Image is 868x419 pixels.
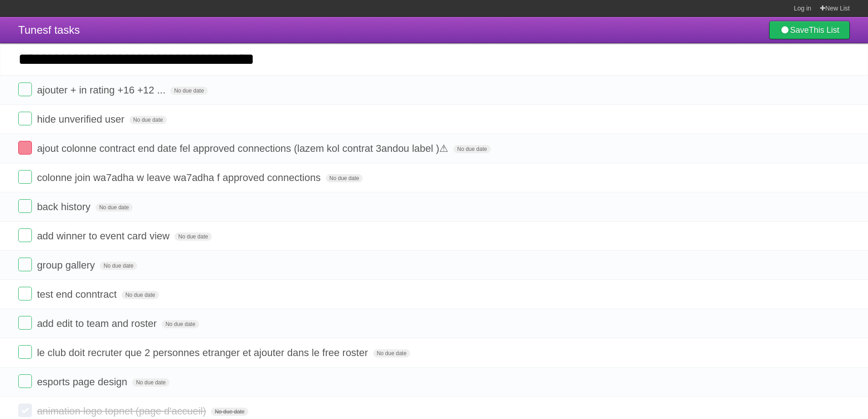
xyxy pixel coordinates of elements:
[132,378,169,387] span: No due date
[18,83,32,96] label: Done
[170,87,207,95] span: No due date
[769,21,850,39] a: SaveThis List
[37,347,370,358] span: le club doit recruter que 2 personnes etranger et ajouter dans le free roster
[100,262,137,270] span: No due date
[37,114,127,125] span: hide unverified user
[37,230,172,242] span: add winner to event card view
[18,112,32,125] label: Done
[18,287,32,300] label: Done
[211,408,248,416] span: No due date
[326,174,363,182] span: No due date
[37,318,159,329] span: add edit to team and roster
[37,289,119,300] span: test end conntract
[453,145,490,153] span: No due date
[37,143,451,154] span: ajout colonne contract end date fel approved connections (lazem kol contrat 3andou label )⚠
[18,199,32,213] label: Done
[373,349,410,357] span: No due date
[18,258,32,271] label: Done
[37,376,129,388] span: esports page design
[175,233,211,241] span: No due date
[122,291,159,299] span: No due date
[37,84,168,96] span: ajouter + in rating +16 +12 ...
[809,26,839,35] b: This List
[37,172,323,183] span: colonne join wa7adha w leave wa7adha f approved connections
[18,345,32,359] label: Done
[37,405,208,417] span: animation logo topnet (page d'accueil)
[18,24,80,36] span: Tunesf tasks
[18,170,32,184] label: Done
[18,141,32,155] label: Done
[96,203,133,212] span: No due date
[18,316,32,330] label: Done
[37,259,97,271] span: group gallery
[129,116,166,124] span: No due date
[18,403,32,417] label: Done
[162,320,199,328] span: No due date
[18,228,32,242] label: Done
[37,201,92,212] span: back history
[18,374,32,388] label: Done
